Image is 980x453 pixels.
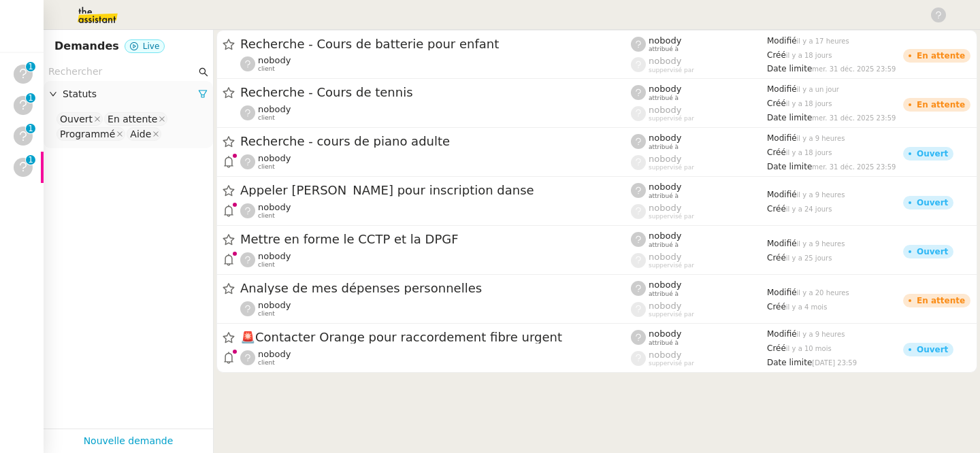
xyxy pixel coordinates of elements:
[649,164,694,171] span: suppervisé par
[26,124,35,133] nz-badge-sup: 1
[649,192,679,200] span: attribué à
[649,262,694,269] span: suppervisé par
[649,67,694,74] span: suppervisé par
[649,252,681,262] span: nobody
[786,254,832,262] span: il y a 25 jours
[258,114,275,122] span: client
[649,350,681,360] span: nobody
[258,55,291,65] span: nobody
[649,84,681,94] span: nobody
[60,113,93,125] div: Ouvert
[649,339,679,347] span: attribué à
[631,182,767,199] app-user-label: attribué à
[26,155,35,165] nz-badge-sup: 1
[258,359,275,367] span: client
[60,128,115,140] div: Programmé
[631,35,767,53] app-user-label: attribué à
[649,154,681,164] span: nobody
[127,127,161,141] nz-select-item: Aide
[767,148,786,157] span: Créé
[240,202,631,220] app-user-detailed-label: client
[240,330,255,344] span: 🚨
[26,62,35,71] nz-badge-sup: 1
[258,65,275,73] span: client
[767,50,786,60] span: Créé
[631,329,767,346] app-user-label: attribué à
[917,101,965,109] div: En attente
[767,64,812,73] span: Date limite
[649,203,681,213] span: nobody
[797,135,845,142] span: il y a 9 heures
[797,191,845,199] span: il y a 9 heures
[258,261,275,269] span: client
[767,99,786,108] span: Créé
[258,251,291,261] span: nobody
[631,84,767,101] app-user-label: attribué à
[767,343,786,353] span: Créé
[258,349,291,359] span: nobody
[631,301,767,318] app-user-label: suppervisé par
[917,199,948,207] div: Ouvert
[767,288,797,297] span: Modifié
[786,303,828,311] span: il y a 4 mois
[28,124,33,136] p: 1
[649,133,681,143] span: nobody
[786,149,832,156] span: il y a 18 jours
[54,37,119,56] nz-page-header-title: Demandes
[240,135,631,148] span: Recherche - cours de piano adulte
[130,128,151,140] div: Aide
[649,35,681,46] span: nobody
[240,300,631,318] app-user-detailed-label: client
[108,113,157,125] div: En attente
[649,46,679,53] span: attribué à
[240,331,631,343] span: Contacter Orange pour raccordement fibre urgent
[767,113,812,122] span: Date limite
[28,155,33,167] p: 1
[48,64,196,80] input: Rechercher
[631,105,767,122] app-user-label: suppervisé par
[649,311,694,318] span: suppervisé par
[631,56,767,73] app-user-label: suppervisé par
[649,95,679,102] span: attribué à
[767,239,797,248] span: Modifié
[649,115,694,122] span: suppervisé par
[917,248,948,256] div: Ouvert
[797,240,845,248] span: il y a 9 heures
[917,297,965,305] div: En attente
[797,331,845,338] span: il y a 9 heures
[258,202,291,212] span: nobody
[767,302,786,312] span: Créé
[649,56,681,66] span: nobody
[917,150,948,158] div: Ouvert
[631,154,767,171] app-user-label: suppervisé par
[44,81,213,107] div: Statuts
[649,301,681,311] span: nobody
[649,290,679,298] span: attribué à
[812,359,857,367] span: [DATE] 23:59
[258,104,291,114] span: nobody
[631,350,767,367] app-user-label: suppervisé par
[786,100,832,107] span: il y a 18 jours
[240,349,631,367] app-user-detailed-label: client
[631,203,767,220] app-user-label: suppervisé par
[649,241,679,249] span: attribué à
[812,163,896,171] span: mer. 31 déc. 2025 23:59
[767,253,786,263] span: Créé
[240,233,631,246] span: Mettre en forme le CCTP et la DPGF
[786,52,832,59] span: il y a 18 jours
[649,213,694,220] span: suppervisé par
[767,36,797,46] span: Modifié
[649,144,679,151] span: attribué à
[631,280,767,297] app-user-label: attribué à
[767,84,797,94] span: Modifié
[28,62,33,74] p: 1
[28,93,33,105] p: 1
[240,86,631,99] span: Recherche - Cours de tennis
[258,163,275,171] span: client
[797,289,849,297] span: il y a 20 heures
[240,55,631,73] app-user-detailed-label: client
[258,310,275,318] span: client
[767,358,812,367] span: Date limite
[56,112,103,126] nz-select-item: Ouvert
[240,251,631,269] app-user-detailed-label: client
